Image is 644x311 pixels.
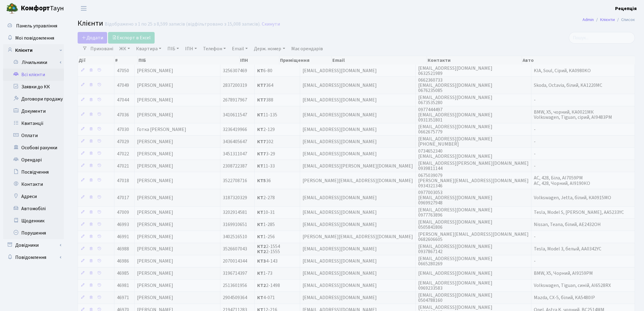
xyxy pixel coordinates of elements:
span: 46991 [117,234,129,240]
a: Автомобілі [3,203,64,215]
span: [EMAIL_ADDRESS][DOMAIN_NAME] [303,97,377,104]
span: [EMAIL_ADDRESS][DOMAIN_NAME] [303,82,377,89]
span: 2678917967 [223,97,247,104]
b: КТ [257,295,263,301]
th: Приміщення [279,56,332,65]
span: 2-1554 2-1555 [257,243,280,255]
b: КТ [257,234,263,240]
th: ПІБ [138,56,240,65]
b: КТ [257,221,263,228]
span: [EMAIL_ADDRESS][DOMAIN_NAME] [303,221,377,228]
span: [EMAIL_ADDRESS][DOMAIN_NAME] [303,246,377,253]
b: КТ [257,209,263,216]
a: Довідники [3,239,64,251]
span: 3436405647 [223,138,247,145]
span: [PERSON_NAME] [137,163,173,169]
span: 3169910651 [223,221,247,228]
span: 46986 [117,258,129,265]
span: 3522708716 [223,177,247,184]
a: Держ. номер [251,44,287,54]
span: - [534,258,536,265]
span: Додати [82,34,103,41]
span: 46988 [117,246,129,253]
a: Оплати [3,129,64,142]
a: Телефон [201,44,228,54]
a: Документи [3,105,64,117]
span: 46981 [117,282,129,289]
a: Договори продажу [3,93,64,105]
span: [PERSON_NAME] [137,138,173,145]
span: [EMAIL_ADDRESS][DOMAIN_NAME] 0937867142 [418,243,492,255]
span: Tesla, Model 3, белый, АА0342YC [534,246,601,253]
span: [EMAIL_ADDRESS][DOMAIN_NAME] [303,270,377,277]
span: [PERSON_NAME] [137,82,173,89]
span: Skoda, Octavia, білий, KA1220MC [534,82,602,89]
span: [PERSON_NAME][EMAIL_ADDRESS][DOMAIN_NAME] [303,177,413,184]
a: Мої повідомлення [3,32,64,44]
span: [EMAIL_ADDRESS][DOMAIN_NAME] 0632521989 [418,65,492,77]
span: [EMAIL_ADDRESS][DOMAIN_NAME] [303,295,377,301]
span: 364 [257,82,273,89]
span: 47036 [117,111,129,118]
th: Дії [78,56,114,65]
th: ІПН [240,56,279,65]
input: Пошук... [569,32,635,44]
a: Контакти [3,178,64,190]
span: [PERSON_NAME] [137,194,173,201]
span: [PERSON_NAME] [137,282,173,289]
span: Tesla, Model S, [PERSON_NAME], AA5233YC [534,209,624,216]
span: [PERSON_NAME][EMAIL_ADDRESS][DOMAIN_NAME] 0682606605 [418,231,529,243]
span: BMW, X5, Чорний, AI9159PM [534,270,593,277]
span: [EMAIL_ADDRESS][DOMAIN_NAME] [303,138,377,145]
span: [EMAIL_ADDRESS][PERSON_NAME][DOMAIN_NAME] [303,163,413,169]
span: 1-73 [257,270,272,277]
span: Клієнти [78,18,103,29]
span: [EMAIL_ADDRESS][DOMAIN_NAME] 0969233583 [418,280,492,292]
span: [PERSON_NAME] [137,67,173,74]
span: [EMAIL_ADDRESS][DOMAIN_NAME] [PHONE_NUMBER] [418,136,492,147]
span: [EMAIL_ADDRESS][DOMAIN_NAME] [303,194,377,201]
span: [PERSON_NAME] [137,221,173,228]
span: - [534,138,536,145]
span: 2308722387 [223,163,247,169]
span: [EMAIL_ADDRESS][DOMAIN_NAME] [303,209,377,216]
span: [EMAIL_ADDRESS][DOMAIN_NAME] [303,258,377,265]
span: 47029 [117,138,129,145]
span: Volkswagen, Tiguan, синій, AI6528RX [534,282,611,289]
span: 1-256 [257,234,275,240]
span: 46985 [117,270,129,277]
b: КТ5 [257,177,266,184]
span: 3526607043 [223,246,247,253]
span: [EMAIL_ADDRESS][DOMAIN_NAME] 0662675779 [418,123,492,135]
span: Таун [21,3,64,14]
b: КТ [257,111,263,118]
b: КТ2 [257,282,266,289]
a: Адреси [3,190,64,203]
a: Клієнти [3,44,64,56]
span: [PERSON_NAME][EMAIL_ADDRESS][DOMAIN_NAME] [303,234,413,240]
span: Готка [PERSON_NAME] [137,126,186,133]
span: AC, 428, Біла, АІ7059РМ AC, 428, Чорний, АІ9190КО [534,175,590,187]
a: Email [229,44,250,54]
a: Всі клієнти [3,69,64,81]
a: Додати [78,32,107,44]
span: 2-278 [257,194,275,201]
a: Скинути [262,21,280,27]
button: Переключити навігацію [76,3,91,13]
a: Рецепція [615,5,637,12]
span: [EMAIL_ADDRESS][DOMAIN_NAME] [303,282,377,289]
span: Nissan, Teana, білий, AE2432OH [534,221,601,228]
span: - [534,97,536,104]
span: 47030 [117,126,129,133]
span: - [534,126,536,133]
span: 47050 [117,67,129,74]
a: Квитанції [3,117,64,129]
span: 4-143 [257,258,278,265]
th: Контакти [427,56,522,65]
span: [EMAIL_ADDRESS][DOMAIN_NAME] [418,270,492,277]
span: 2904509364 [223,295,247,301]
b: КТ [257,163,263,169]
span: 46971 [117,295,129,301]
span: [EMAIL_ADDRESS][DOMAIN_NAME] [303,150,377,157]
b: КТ [257,270,263,277]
